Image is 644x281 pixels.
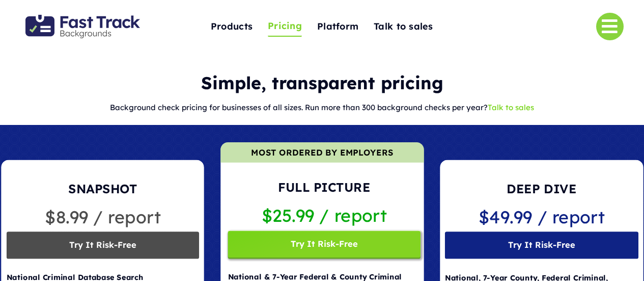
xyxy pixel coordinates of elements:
a: Pricing [268,16,302,37]
a: Fast Track Backgrounds Logo [25,14,140,24]
span: Pricing [268,18,302,34]
a: Link to # [596,13,624,40]
a: Talk to sales [374,16,433,38]
img: Fast Track Backgrounds Logo [25,15,140,38]
a: Platform [317,16,358,38]
nav: One Page [171,1,472,52]
b: Simple, transparent pricing [201,72,443,94]
span: Talk to sales [374,19,433,35]
span: Products [211,19,253,35]
a: Talk to sales [488,103,534,112]
span: Platform [317,19,358,35]
span: Background check pricing for businesses of all sizes. Run more than 300 background checks per year? [110,103,488,112]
